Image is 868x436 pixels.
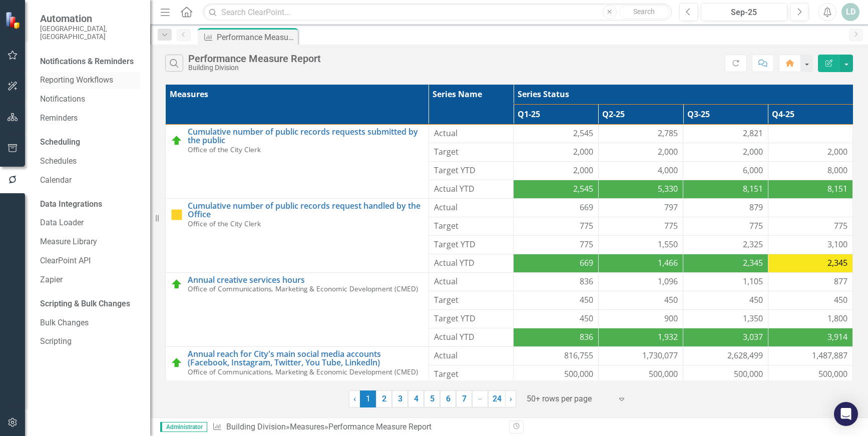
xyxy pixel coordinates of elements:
[683,365,768,383] td: Double-Click to Edit
[580,239,593,250] span: 775
[510,394,512,403] span: ›
[40,94,140,105] a: Notifications
[188,284,418,293] span: Office of Communications, Marketing & Economic Development (CMED)
[392,390,408,407] a: 3
[841,3,859,21] button: LD
[514,365,598,383] td: Double-Click to Edit
[428,198,513,217] td: Double-Click to Edit
[188,219,261,228] span: Office of the City Clerk
[488,390,506,407] a: 24
[564,350,593,361] span: 816,755
[598,346,683,365] td: Double-Click to Edit
[514,217,598,235] td: Double-Click to Edit
[40,13,140,25] span: Automation
[580,257,593,269] span: 669
[434,294,508,306] span: Target
[768,272,852,291] td: Double-Click to Edit
[658,146,678,158] span: 2,000
[598,217,683,235] td: Double-Click to Edit
[827,257,847,269] span: 2,345
[328,422,431,431] div: Performance Measure Report
[658,331,678,343] span: 1,932
[434,202,508,213] span: Actual
[701,3,787,21] button: Sep-25
[434,350,508,361] span: Actual
[658,183,678,195] span: 5,330
[160,422,207,432] span: Administrator
[827,331,847,343] span: 3,914
[573,128,593,139] span: 2,545
[514,124,598,143] td: Double-Click to Edit
[40,255,140,267] a: ClearPoint API
[683,217,768,235] td: Double-Click to Edit
[834,402,858,426] div: Open Intercom Messenger
[749,220,763,232] span: 775
[649,368,678,380] span: 500,000
[598,143,683,161] td: Double-Click to Edit
[827,313,847,324] span: 1,800
[580,202,593,213] span: 669
[40,199,102,210] div: Data Integrations
[217,31,295,44] div: Performance Measure Report
[743,239,763,250] span: 2,325
[658,276,678,287] span: 1,096
[580,331,593,343] span: 836
[573,183,593,195] span: 2,545
[658,165,678,176] span: 4,000
[188,202,423,219] a: Cumulative number of public records request handled by the Office
[683,143,768,161] td: Double-Click to Edit
[573,146,593,158] span: 2,000
[424,390,440,407] a: 5
[743,331,763,343] span: 3,037
[704,7,784,19] div: Sep-25
[743,257,763,269] span: 2,345
[580,276,593,287] span: 836
[619,5,669,19] button: Search
[768,217,852,235] td: Double-Click to Edit
[683,346,768,365] td: Double-Click to Edit
[171,278,183,290] img: On Track (80% or higher)
[727,350,763,361] span: 2,628,499
[290,422,324,431] a: Measures
[743,183,763,195] span: 8,151
[827,146,847,158] span: 2,000
[598,124,683,143] td: Double-Click to Edit
[188,276,423,285] a: Annual creative services hours
[743,128,763,139] span: 2,821
[353,394,356,403] span: ‹
[598,272,683,291] td: Double-Click to Edit
[598,198,683,217] td: Double-Click to Edit
[664,313,678,324] span: 900
[434,257,508,269] span: Actual YTD
[188,64,321,72] div: Building Division
[428,143,513,161] td: Double-Click to Edit
[428,291,513,309] td: Double-Click to Edit
[768,365,852,383] td: Double-Click to Edit
[768,291,852,309] td: Double-Click to Edit
[580,294,593,306] span: 450
[749,294,763,306] span: 450
[434,128,508,139] span: Actual
[768,198,852,217] td: Double-Click to Edit
[428,272,513,291] td: Double-Click to Edit
[743,146,763,158] span: 2,000
[664,294,678,306] span: 450
[658,128,678,139] span: 2,785
[171,135,183,147] img: On Track (80% or higher)
[564,368,593,380] span: 500,000
[171,209,183,221] img: In Progress
[171,357,183,369] img: On Track (80% or higher)
[40,236,140,248] a: Measure Library
[40,274,140,286] a: Zapier
[580,313,593,324] span: 450
[734,368,763,380] span: 500,000
[188,145,261,154] span: Office of the City Clerk
[40,113,140,124] a: Reminders
[188,128,423,145] a: Cumulative number of public records requests submitted by the public
[5,12,23,29] img: ClearPoint Strategy
[633,8,655,16] span: Search
[580,220,593,232] span: 775
[456,390,472,407] a: 7
[434,165,508,176] span: Target YTD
